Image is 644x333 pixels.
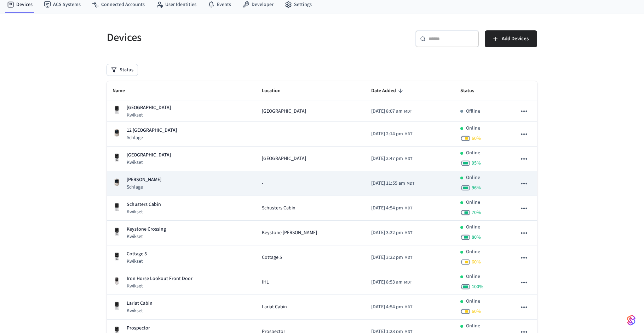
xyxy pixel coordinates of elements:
span: [GEOGRAPHIC_DATA] [262,108,306,115]
span: 60 % [472,135,481,142]
img: SeamLogoGradient.69752ec5.svg [627,315,636,326]
span: Keystone [PERSON_NAME] [262,229,317,237]
img: Schlage Sense Smart Deadbolt with Camelot Trim, Front [113,129,121,137]
span: MDT [407,180,414,187]
span: MDT [404,156,412,162]
p: Online [466,125,480,132]
span: 70 % [472,209,481,216]
p: Lariat Cabin [127,300,153,307]
img: Kwikset Halo Touchscreen Wifi Enabled Smart Lock, Polished Chrome, Front [113,153,121,162]
p: Kwikset [127,283,192,290]
span: Cottage 5 [262,254,282,261]
div: America/Denver [371,180,414,187]
div: America/Denver [371,204,412,212]
span: MDT [404,279,412,286]
img: Yale Assure Touchscreen Wifi Smart Lock, Satin Nickel, Front [113,277,121,285]
div: America/Denver [371,279,412,286]
span: MDT [404,108,412,115]
span: [DATE] 8:53 am [371,279,403,286]
span: MDT [404,131,412,137]
p: Kwikset [127,307,153,314]
p: Kwikset [127,233,166,240]
p: Cottage 5 [127,250,147,258]
span: Location [262,85,290,96]
p: Online [466,199,480,206]
span: Name [113,85,134,96]
span: MDT [404,255,412,261]
p: Online [466,298,480,305]
span: - [262,180,263,187]
span: 80 % [472,234,481,241]
div: America/Denver [371,130,412,138]
div: America/Denver [371,229,412,237]
div: America/Denver [371,155,412,162]
span: Add Devices [502,34,529,43]
p: Online [466,273,480,280]
p: [GEOGRAPHIC_DATA] [127,151,171,159]
span: - [262,130,263,138]
p: Keystone Crossing [127,226,166,233]
p: Online [466,149,480,157]
span: [DATE] 3:22 pm [371,229,403,237]
span: 96 % [472,184,481,191]
p: [PERSON_NAME] [127,176,161,184]
button: Status [107,64,138,76]
p: Prospector [127,325,150,332]
span: MDT [404,304,412,310]
span: Lariat Cabin [262,303,287,311]
div: America/Denver [371,254,412,261]
p: Kwikset [127,258,147,265]
div: America/Denver [371,108,412,115]
span: Schusters Cabin [262,204,295,212]
span: Status [460,85,483,96]
span: [GEOGRAPHIC_DATA] [262,155,306,162]
p: Kwikset [127,208,161,215]
img: Kwikset Halo Touchscreen Wifi Enabled Smart Lock, Polished Chrome, Front [113,302,121,310]
p: [GEOGRAPHIC_DATA] [127,104,171,112]
span: [DATE] 2:14 pm [371,130,403,138]
p: Kwikset [127,112,171,119]
p: Online [466,248,480,256]
span: MDT [404,205,412,212]
p: Schusters Cabin [127,201,161,208]
span: 60 % [472,308,481,315]
span: [DATE] 4:54 pm [371,204,403,212]
p: Schlage [127,184,161,191]
img: Schlage Sense Smart Deadbolt with Camelot Trim, Front [113,178,121,186]
p: Online [466,224,480,231]
span: [DATE] 11:55 am [371,180,405,187]
button: Add Devices [485,30,537,47]
p: Iron Horse Lookout Front Door [127,275,192,283]
p: Online [466,174,480,182]
p: Kwikset [127,159,171,166]
span: MDT [404,230,412,236]
img: Kwikset Halo Touchscreen Wifi Enabled Smart Lock, Polished Chrome, Front [113,227,121,236]
span: [DATE] 8:07 am [371,108,403,115]
span: [DATE] 4:54 pm [371,303,403,311]
p: Offline [466,108,480,115]
p: 12 [GEOGRAPHIC_DATA] [127,127,177,134]
img: Kwikset Halo Touchscreen Wifi Enabled Smart Lock, Polished Chrome, Front [113,203,121,211]
span: 100 % [472,283,483,290]
span: Date Added [371,85,405,96]
img: Kwikset Halo Touchscreen Wifi Enabled Smart Lock, Polished Chrome, Front [113,106,121,114]
h5: Devices [107,30,318,45]
div: America/Denver [371,303,412,311]
span: 95 % [472,160,481,167]
span: 60 % [472,258,481,266]
span: [DATE] 3:22 pm [371,254,403,261]
p: Online [466,322,480,330]
p: Schlage [127,134,177,141]
span: [DATE] 2:47 pm [371,155,403,162]
span: IHL [262,279,269,286]
img: Kwikset Halo Touchscreen Wifi Enabled Smart Lock, Polished Chrome, Front [113,252,121,261]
